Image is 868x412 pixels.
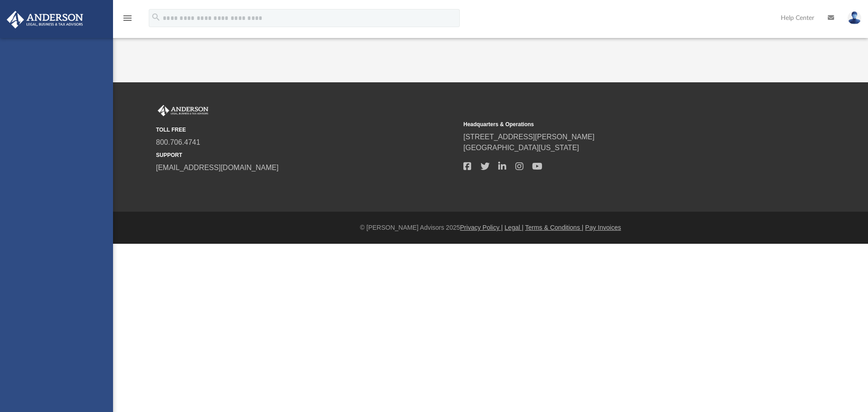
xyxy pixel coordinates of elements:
a: Pay Invoices [585,224,621,231]
small: SUPPORT [156,151,457,159]
a: Terms & Conditions | [525,224,584,231]
small: Headquarters & Operations [463,120,764,128]
img: Anderson Advisors Platinum Portal [4,11,86,28]
div: © [PERSON_NAME] Advisors 2025 [113,223,868,232]
a: menu [122,17,133,24]
a: 800.706.4741 [156,138,200,146]
img: User Pic [848,11,861,24]
a: Privacy Policy | [460,224,503,231]
a: Legal | [505,224,524,231]
i: menu [122,13,133,24]
small: TOLL FREE [156,126,457,134]
a: [EMAIL_ADDRESS][DOMAIN_NAME] [156,164,278,171]
i: search [151,12,161,22]
a: [STREET_ADDRESS][PERSON_NAME] [463,133,594,141]
a: [GEOGRAPHIC_DATA][US_STATE] [463,144,579,152]
img: Anderson Advisors Platinum Portal [156,105,210,117]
